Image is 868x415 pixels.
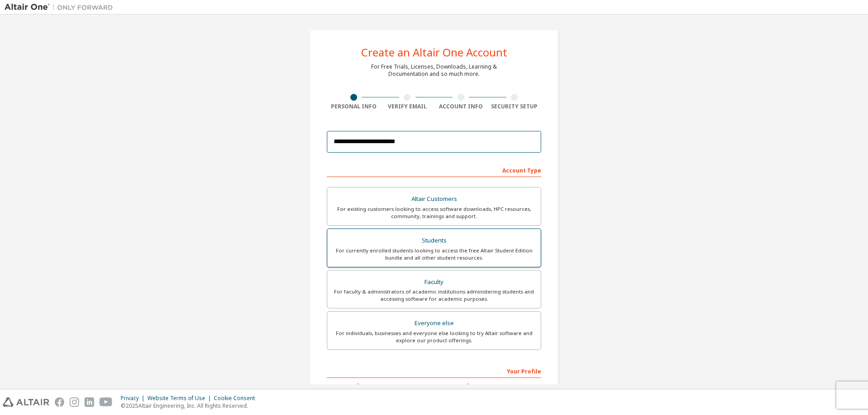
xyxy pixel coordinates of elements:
div: Faculty [333,276,535,289]
img: facebook.svg [55,397,64,407]
div: Everyone else [333,317,535,330]
div: For faculty & administrators of academic institutions administering students and accessing softwa... [333,288,535,303]
div: Account Info [434,103,488,110]
div: Website Terms of Use [147,395,214,402]
div: Security Setup [488,103,542,110]
div: For existing customers looking to access software downloads, HPC resources, community, trainings ... [333,205,535,220]
label: First Name [327,382,431,390]
div: Privacy [121,395,147,402]
div: Create an Altair One Account [361,47,507,58]
div: Your Profile [327,364,541,378]
div: Account Type [327,163,541,177]
div: Personal Info [327,103,381,110]
img: linkedin.svg [85,397,94,407]
div: For currently enrolled students looking to access the free Altair Student Edition bundle and all ... [333,247,535,261]
label: Last Name [437,382,541,390]
img: altair_logo.svg [3,397,49,407]
img: youtube.svg [99,397,113,407]
div: For individuals, businesses and everyone else looking to try Altair software and explore our prod... [333,330,535,344]
div: For Free Trials, Licenses, Downloads, Learning & Documentation and so much more. [371,63,497,78]
p: © 2025 Altair Engineering, Inc. All Rights Reserved. [121,402,260,410]
div: Cookie Consent [214,395,260,402]
img: Altair One [5,3,118,12]
div: Altair Customers [333,193,535,205]
div: Students [333,234,535,247]
img: instagram.svg [70,397,79,407]
div: Verify Email [381,103,434,110]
